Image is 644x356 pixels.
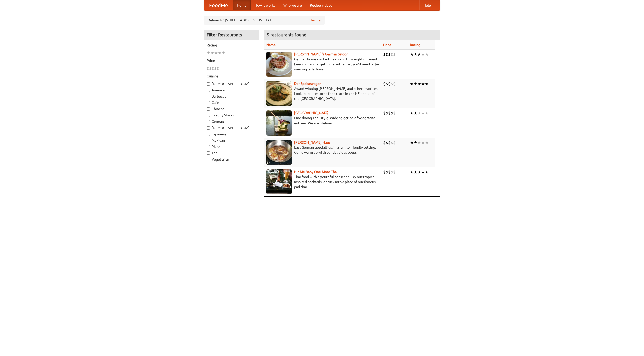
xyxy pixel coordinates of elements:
label: Mexican [207,138,256,143]
li: ★ [414,52,417,57]
label: German [207,119,256,124]
p: Thai food with a youthful bar scene. Try our tropical inspired cocktails, or tuck into a plate of... [266,174,379,189]
li: $ [383,110,386,116]
a: Home [233,0,251,10]
img: kohlhaus.jpg [266,140,292,165]
p: East German specialties, in a family-friendly setting. Come warm up with our delicious soups. [266,145,379,155]
h5: Price [207,58,256,63]
li: ★ [417,81,421,87]
li: $ [393,169,396,175]
a: Help [419,0,435,10]
li: ★ [410,110,414,116]
li: ★ [417,52,421,57]
li: ★ [425,169,429,175]
li: ★ [421,169,425,175]
input: Barbecue [207,95,210,98]
a: [PERSON_NAME] Haus [294,140,330,144]
li: $ [393,140,396,145]
div: Deliver to: [STREET_ADDRESS][US_STATE] [204,16,325,25]
a: Name [266,43,276,47]
li: $ [393,81,396,87]
input: Pizza [207,145,210,148]
li: ★ [414,169,417,175]
a: Rating [410,43,420,47]
li: $ [391,110,393,116]
a: Change [309,18,321,23]
a: [GEOGRAPHIC_DATA] [294,111,329,115]
li: $ [217,66,219,71]
li: ★ [425,110,429,116]
input: American [207,89,210,92]
li: $ [383,81,386,87]
li: $ [383,140,386,145]
label: Pizza [207,144,256,149]
a: [PERSON_NAME]'s German Saloon [294,52,348,56]
input: [DEMOGRAPHIC_DATA] [207,126,210,130]
label: Vegetarian [207,157,256,162]
img: esthers.jpg [266,52,292,77]
li: ★ [414,140,417,145]
li: $ [391,81,393,87]
li: ★ [410,169,414,175]
li: ★ [417,140,421,145]
p: German home-cooked meals and fifty-eight different beers on tap. To get more authentic, you'd nee... [266,57,379,72]
label: Czech / Slovak [207,113,256,118]
label: Cafe [207,100,256,105]
li: $ [388,81,391,87]
li: $ [386,52,388,57]
li: ★ [421,81,425,87]
label: [DEMOGRAPHIC_DATA] [207,125,256,130]
p: Fine dining Thai-style. Wide selection of vegetarian entrées. We also deliver. [266,115,379,126]
li: ★ [421,140,425,145]
li: $ [388,169,391,175]
li: $ [214,66,217,71]
li: ★ [207,50,210,56]
input: Thai [207,151,210,155]
h5: Cuisine [207,74,256,79]
label: American [207,88,256,93]
li: ★ [222,50,225,56]
li: ★ [417,110,421,116]
li: $ [386,81,388,87]
li: $ [393,52,396,57]
a: FoodMe [204,0,233,10]
li: $ [388,140,391,145]
a: Hit Me Baby One More Thai [294,170,338,174]
img: satay.jpg [266,110,292,136]
input: Japanese [207,133,210,136]
li: $ [212,66,214,71]
a: Recipe videos [306,0,336,10]
ng-pluralize: 5 restaurants found! [267,32,308,37]
input: Chinese [207,107,210,111]
li: ★ [214,50,218,56]
a: Der Speisewagen [294,82,321,86]
li: $ [383,52,386,57]
li: $ [386,169,388,175]
li: $ [388,110,391,116]
li: ★ [425,140,429,145]
li: ★ [421,110,425,116]
li: ★ [410,140,414,145]
input: Cafe [207,101,210,104]
li: $ [383,169,386,175]
li: $ [388,52,391,57]
p: Award-winning [PERSON_NAME] and other favorites. Look for our restored food truck in the NE corne... [266,86,379,101]
li: ★ [410,52,414,57]
li: $ [386,140,388,145]
label: Japanese [207,132,256,137]
li: $ [391,52,393,57]
li: ★ [421,52,425,57]
h5: Rating [207,43,256,48]
li: $ [391,140,393,145]
label: [DEMOGRAPHIC_DATA] [207,81,256,86]
label: Chinese [207,106,256,111]
li: ★ [414,81,417,87]
li: ★ [414,110,417,116]
img: babythai.jpg [266,169,292,194]
li: $ [386,110,388,116]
